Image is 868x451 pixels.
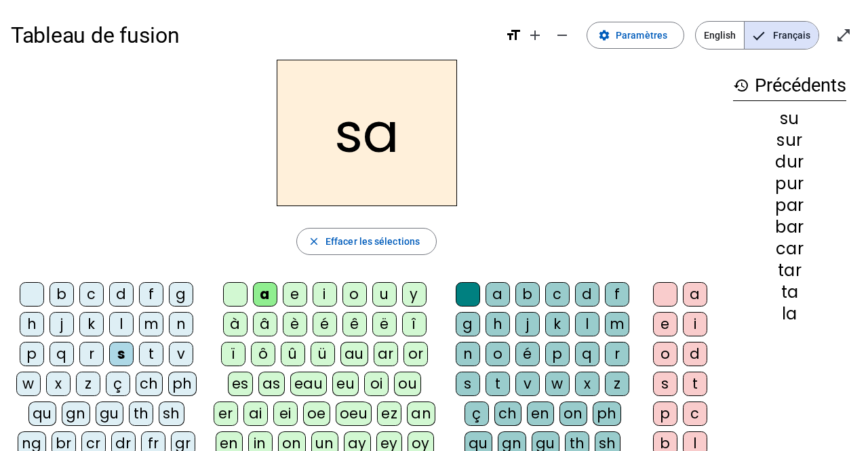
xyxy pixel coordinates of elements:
[136,372,163,396] div: ch
[653,312,677,336] div: e
[733,284,846,300] div: ta
[139,282,163,307] div: f
[465,401,489,426] div: ç
[20,312,44,336] div: h
[281,342,305,366] div: û
[733,306,846,322] div: la
[575,282,599,307] div: d
[76,372,100,396] div: z
[486,372,510,396] div: t
[11,14,494,57] h1: Tableau de fusion
[79,342,104,366] div: r
[683,282,707,307] div: a
[277,60,457,206] h2: sa
[505,27,521,43] mat-icon: format_size
[336,401,372,426] div: oeu
[515,282,540,307] div: b
[733,219,846,235] div: bar
[653,372,677,396] div: s
[28,401,56,426] div: qu
[169,342,193,366] div: v
[605,312,629,336] div: m
[325,233,420,250] span: Effacer les sélections
[377,401,401,426] div: ez
[253,282,277,307] div: a
[372,282,397,307] div: u
[545,372,570,396] div: w
[549,22,576,49] button: Diminuer la taille de la police
[486,282,510,307] div: a
[559,401,587,426] div: on
[733,197,846,214] div: par
[545,282,570,307] div: c
[515,372,540,396] div: v
[283,312,307,336] div: è
[332,372,359,396] div: eu
[695,21,819,50] mat-button-toggle-group: Language selection
[696,22,744,49] span: English
[223,312,248,336] div: à
[733,262,846,279] div: tar
[96,401,123,426] div: gu
[733,154,846,170] div: dur
[251,342,275,366] div: ô
[605,282,629,307] div: f
[253,312,277,336] div: â
[50,282,74,307] div: b
[733,132,846,149] div: sur
[598,29,610,41] mat-icon: settings
[515,342,540,366] div: é
[79,282,104,307] div: c
[106,372,130,396] div: ç
[683,401,707,426] div: c
[303,401,330,426] div: oe
[273,401,298,426] div: ei
[683,312,707,336] div: i
[456,342,480,366] div: n
[554,27,570,43] mat-icon: remove
[243,401,268,426] div: ai
[168,372,197,396] div: ph
[527,401,554,426] div: en
[169,282,193,307] div: g
[20,342,44,366] div: p
[311,342,335,366] div: ü
[521,22,549,49] button: Augmenter la taille de la police
[402,282,427,307] div: y
[46,372,71,396] div: x
[575,372,599,396] div: x
[683,372,707,396] div: t
[575,342,599,366] div: q
[139,312,163,336] div: m
[593,401,621,426] div: ph
[214,401,238,426] div: er
[545,312,570,336] div: k
[62,401,90,426] div: gn
[374,342,398,366] div: ar
[515,312,540,336] div: j
[456,312,480,336] div: g
[605,342,629,366] div: r
[258,372,285,396] div: as
[313,282,337,307] div: i
[364,372,389,396] div: oi
[575,312,599,336] div: l
[545,342,570,366] div: p
[733,71,846,101] h3: Précédents
[616,27,667,43] span: Paramètres
[733,241,846,257] div: car
[109,282,134,307] div: d
[587,22,684,49] button: Paramètres
[16,372,41,396] div: w
[79,312,104,336] div: k
[340,342,368,366] div: au
[50,312,74,336] div: j
[308,235,320,248] mat-icon: close
[407,401,435,426] div: an
[159,401,184,426] div: sh
[109,342,134,366] div: s
[342,312,367,336] div: ê
[745,22,818,49] span: Français
[653,342,677,366] div: o
[109,312,134,336] div: l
